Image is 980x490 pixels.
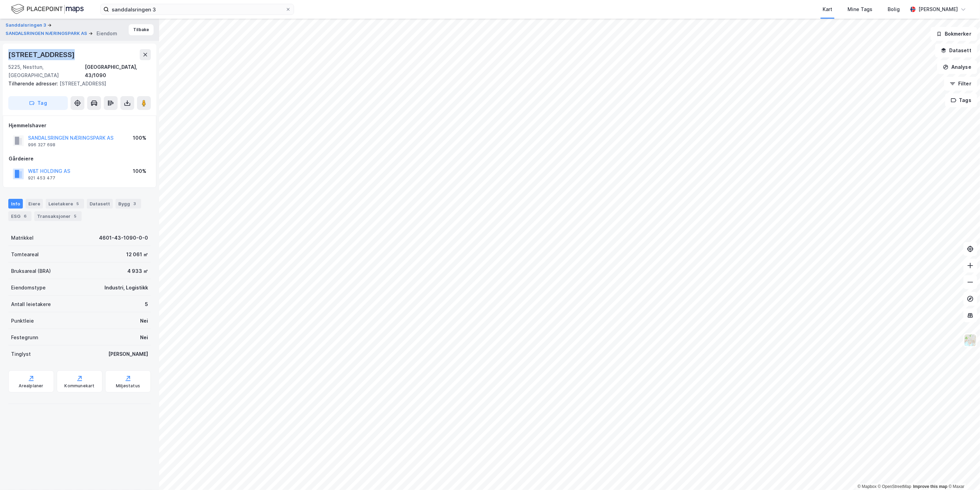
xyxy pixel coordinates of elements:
[848,5,872,13] div: Mine Tags
[11,3,84,15] img: logo.f888ab2527a4732fd821a326f86c7f29.svg
[888,5,900,13] div: Bolig
[22,213,29,220] div: 6
[133,134,146,142] div: 100%
[11,300,51,308] div: Antall leietakere
[116,199,141,209] div: Bygg
[140,317,148,325] div: Nei
[34,211,82,221] div: Transaksjoner
[26,199,43,209] div: Eiere
[8,81,59,86] span: Tilhørende adresser:
[6,22,47,29] button: Sanddalsringen 3
[945,457,980,490] iframe: Chat Widget
[109,4,285,15] input: Søk på adresse, matrikkel, gårdeiere, leietakere eller personer
[129,24,154,35] button: Tilbake
[8,63,85,80] div: 5225, Nesttun, [GEOGRAPHIC_DATA]
[931,27,977,41] button: Bokmerker
[964,334,977,347] img: Z
[8,211,31,221] div: ESG
[99,234,148,242] div: 4601-43-1090-0-0
[11,284,46,292] div: Eiendomstype
[72,213,79,220] div: 5
[104,284,148,292] div: Industri, Logistikk
[28,142,55,148] div: 996 327 698
[19,383,43,389] div: Arealplaner
[11,267,51,275] div: Bruksareal (BRA)
[126,250,148,259] div: 12 061 ㎡
[74,200,81,207] div: 5
[9,121,150,130] div: Hjemmelshaver
[6,30,89,37] button: SANDALSRINGEN NÆRINGSPARK AS
[64,383,94,389] div: Kommunekart
[937,60,977,74] button: Analyse
[11,250,39,259] div: Tomteareal
[131,200,138,207] div: 3
[145,300,148,308] div: 5
[945,93,977,107] button: Tags
[46,199,84,209] div: Leietakere
[8,199,23,209] div: Info
[878,484,912,489] a: OpenStreetMap
[823,5,832,13] div: Kart
[8,96,68,110] button: Tag
[97,29,117,38] div: Eiendom
[944,77,977,91] button: Filter
[11,317,34,325] div: Punktleie
[11,234,34,242] div: Matrikkel
[8,80,145,88] div: [STREET_ADDRESS]
[85,63,151,80] div: [GEOGRAPHIC_DATA], 43/1090
[858,484,877,489] a: Mapbox
[87,199,113,209] div: Datasett
[11,350,31,358] div: Tinglyst
[918,5,958,13] div: [PERSON_NAME]
[9,155,150,163] div: Gårdeiere
[935,44,977,57] button: Datasett
[108,350,148,358] div: [PERSON_NAME]
[127,267,148,275] div: 4 933 ㎡
[913,484,947,489] a: Improve this map
[8,49,76,60] div: [STREET_ADDRESS]
[116,383,140,389] div: Miljøstatus
[11,333,38,342] div: Festegrunn
[133,167,146,175] div: 100%
[28,175,55,181] div: 921 453 477
[140,333,148,342] div: Nei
